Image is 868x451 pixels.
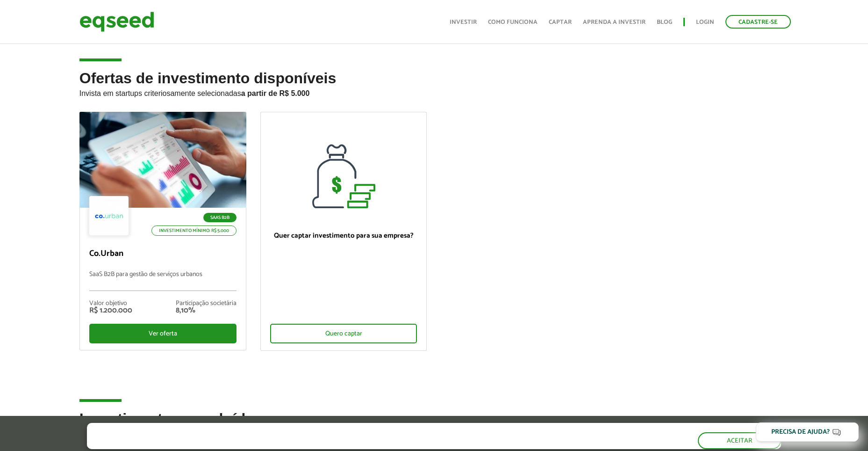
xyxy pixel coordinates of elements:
div: Quero captar [270,324,417,343]
p: Invista em startups criteriosamente selecionadas [79,87,789,98]
a: Cadastre-se [725,15,791,29]
div: R$ 1.200.000 [89,307,132,314]
a: Aprenda a investir [583,19,646,25]
button: Aceitar [698,432,781,449]
p: Co.Urban [89,249,237,259]
a: Blog [657,19,672,25]
a: Investir [450,19,477,25]
h2: Ofertas de investimento disponíveis [79,70,789,112]
p: Ao clicar em "aceitar", você aceita nossa . [87,440,425,449]
strong: a partir de R$ 5.000 [241,89,310,97]
p: Quer captar investimento para sua empresa? [270,232,417,240]
p: Investimento mínimo: R$ 5.000 [151,225,237,236]
a: Login [696,19,714,25]
h5: O site da EqSeed utiliza cookies para melhorar sua navegação. [87,423,425,437]
div: 8,10% [176,307,237,314]
a: política de privacidade e de cookies [210,441,318,449]
a: Como funciona [488,19,538,25]
img: EqSeed [79,9,154,34]
div: Valor objetivo [89,300,132,307]
a: SaaS B2B Investimento mínimo: R$ 5.000 Co.Urban SaaS B2B para gestão de serviços urbanos Valor ob... [79,112,246,350]
p: SaaS B2B para gestão de serviços urbanos [89,271,237,291]
a: Quer captar investimento para sua empresa? Quero captar [260,112,427,351]
div: Participação societária [176,300,237,307]
a: Captar [549,19,572,25]
div: Ver oferta [89,324,237,343]
p: SaaS B2B [203,213,237,222]
h2: Investimentos concluídos com sucesso [79,411,789,441]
